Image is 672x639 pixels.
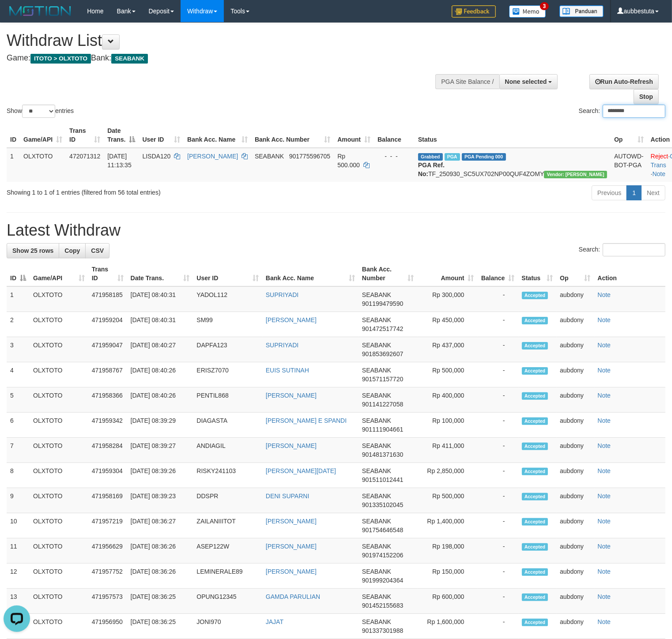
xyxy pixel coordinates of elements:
a: Show 25 rows [7,243,59,258]
span: SEABANK [362,543,391,550]
div: - - - [378,152,411,161]
span: Accepted [522,342,548,350]
td: 471959342 [88,413,127,438]
td: - [478,589,518,614]
span: SEABANK [362,392,391,399]
h1: Latest Withdraw [7,222,665,239]
td: aubdony [556,438,594,463]
a: Note [598,316,611,323]
td: [DATE] 08:40:31 [127,312,193,337]
h1: Withdraw List [7,32,439,49]
td: 471957573 [88,589,127,614]
td: OLXTOTO [30,513,88,538]
td: OLXTOTO [30,286,88,312]
div: Showing 1 to 1 of 1 entries (filtered from 56 total entries) [7,184,273,197]
td: 471958185 [88,286,127,312]
span: SEABANK [362,492,391,500]
a: Note [598,442,611,449]
a: Note [653,170,666,177]
span: Accepted [522,417,548,425]
td: 2 [7,312,30,337]
span: Copy 901452155683 to clipboard [362,602,403,609]
td: SM99 [193,312,262,337]
span: SEABANK [362,618,391,625]
td: 7 [7,438,30,463]
a: [PERSON_NAME] E SPANDI [266,417,347,424]
span: LISDA120 [142,153,170,160]
label: Search: [579,105,665,118]
span: Copy 901853692607 to clipboard [362,350,403,357]
span: Copy 901511012441 to clipboard [362,476,403,483]
td: Rp 600,000 [417,589,478,614]
a: Note [598,467,611,474]
b: PGA Ref. No: [418,162,445,177]
td: TF_250930_SC5UX702NP00QUF4ZOMY [415,148,611,182]
td: - [478,614,518,639]
td: 471956950 [88,614,127,639]
td: YADOL112 [193,286,262,312]
td: OLXTOTO [30,387,88,413]
span: Marked by aubbestuta [445,153,460,161]
span: SEABANK [362,467,391,474]
td: - [478,286,518,312]
td: DAPFA123 [193,337,262,362]
th: Bank Acc. Number: activate to sort column ascending [359,261,417,286]
td: - [478,513,518,538]
td: Rp 150,000 [417,564,478,589]
td: JONI970 [193,614,262,639]
td: OLXTOTO [20,148,66,182]
span: SEABANK [362,518,391,525]
td: [DATE] 08:40:31 [127,286,193,312]
td: - [478,362,518,387]
td: Rp 100,000 [417,413,478,438]
th: Game/API: activate to sort column ascending [30,261,88,286]
td: [DATE] 08:36:25 [127,589,193,614]
th: Bank Acc. Name: activate to sort column ascending [184,123,251,148]
td: OLXTOTO [30,488,88,513]
td: 10 [7,513,30,538]
th: Op: activate to sort column ascending [556,261,594,286]
a: Note [598,392,611,399]
span: SEABANK [362,367,391,374]
td: Rp 437,000 [417,337,478,362]
td: Rp 300,000 [417,286,478,312]
a: Next [641,185,665,200]
span: Accepted [522,568,548,576]
td: OLXTOTO [30,538,88,564]
td: - [478,413,518,438]
th: Balance [374,123,415,148]
span: SEABANK [362,593,391,600]
td: 471957219 [88,513,127,538]
td: RISKY241103 [193,463,262,488]
span: Copy 901974152206 to clipboard [362,552,403,559]
a: [PERSON_NAME] [266,392,317,399]
h4: Game: Bank: [7,54,439,63]
span: SEABANK [362,291,391,298]
td: [DATE] 08:36:25 [127,614,193,639]
th: Action [594,261,665,286]
td: DIAGASTA [193,413,262,438]
td: aubdony [556,614,594,639]
span: Copy 901199479590 to clipboard [362,300,403,307]
a: Reject [651,153,668,160]
span: Accepted [522,543,548,551]
img: Button%20Memo.svg [509,5,546,18]
a: Note [598,417,611,424]
th: ID: activate to sort column descending [7,261,30,286]
select: Showentries [22,105,55,118]
td: aubdony [556,564,594,589]
span: Copy 901999204364 to clipboard [362,577,403,584]
td: aubdony [556,513,594,538]
a: JAJAT [266,618,283,625]
span: SEABANK [255,153,284,160]
td: 9 [7,488,30,513]
td: Rp 411,000 [417,438,478,463]
span: Accepted [522,468,548,475]
span: 3 [540,2,549,10]
a: SUPRIYADI [266,342,298,349]
th: Trans ID: activate to sort column ascending [88,261,127,286]
td: Rp 500,000 [417,362,478,387]
th: Balance: activate to sort column ascending [478,261,518,286]
td: ASEP122W [193,538,262,564]
td: Rp 1,600,000 [417,614,478,639]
